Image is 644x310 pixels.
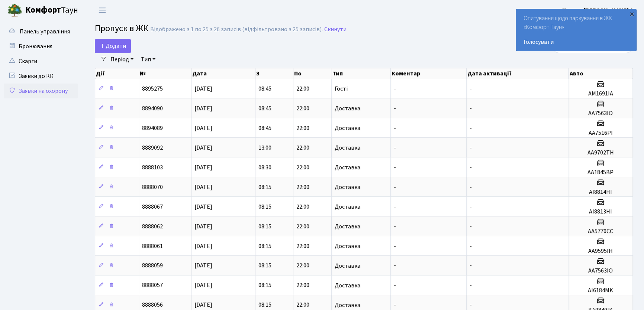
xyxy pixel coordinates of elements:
span: 22:00 [296,124,309,132]
span: Доставка [335,204,360,210]
span: 22:00 [296,144,309,152]
span: 8888057 [142,281,163,290]
div: × [628,10,635,17]
h5: AA9702TH [572,149,629,156]
span: [DATE] [194,203,212,211]
span: - [394,242,396,250]
span: Таун [25,4,78,17]
th: Авто [569,68,632,79]
span: - [394,163,396,172]
h5: AA7563IO [572,267,629,274]
a: Додати [95,39,131,53]
span: [DATE] [194,262,212,270]
span: [DATE] [194,301,212,309]
span: 08:15 [258,262,271,270]
span: 22:00 [296,183,309,191]
h5: AA5770CC [572,228,629,235]
span: - [394,301,396,309]
h5: АА7516PI [572,130,629,137]
span: - [470,144,472,152]
span: 8888067 [142,203,163,211]
span: - [470,262,472,270]
span: 22:00 [296,85,309,93]
span: [DATE] [194,281,212,290]
span: 08:15 [258,281,271,290]
span: [DATE] [194,222,212,231]
span: 8888061 [142,242,163,250]
span: [DATE] [194,85,212,93]
span: 22:00 [296,163,309,172]
span: 13:00 [258,144,271,152]
span: 08:15 [258,301,271,309]
th: Дії [95,68,139,79]
div: Відображено з 1 по 25 з 26 записів (відфільтровано з 25 записів). [150,26,323,33]
h5: AI8814HI [572,189,629,196]
span: Пропуск в ЖК [95,22,148,35]
th: Тип [331,68,390,79]
span: 22:00 [296,104,309,112]
span: - [470,301,472,309]
a: Період [107,53,136,66]
th: Дата активації [467,68,569,79]
span: 08:15 [258,242,271,250]
span: [DATE] [194,183,212,191]
h5: АМ1691ІА [572,90,629,97]
span: - [470,163,472,172]
span: 08:15 [258,222,271,231]
span: - [470,85,472,93]
span: 08:15 [258,203,271,211]
span: - [394,104,396,112]
h5: AI6184MK [572,287,629,294]
span: [DATE] [194,163,212,172]
span: Доставка [335,125,360,131]
a: Скинути [324,26,347,33]
a: Бронювання [4,39,78,54]
span: 22:00 [296,242,309,250]
span: Доставка [335,184,360,190]
th: Коментар [391,68,467,79]
span: Доставка [335,164,360,170]
span: - [394,183,396,191]
a: Панель управління [4,24,78,39]
span: - [470,281,472,290]
span: - [394,222,396,231]
a: Заявки до КК [4,69,78,84]
span: Додати [100,42,126,50]
span: 8889092 [142,144,163,152]
span: 8888059 [142,262,163,270]
img: logo.png [7,3,22,18]
span: - [394,124,396,132]
span: 8888103 [142,163,163,172]
span: Доставка [335,302,360,308]
span: - [394,85,396,93]
button: Переключити навігацію [93,4,112,16]
span: 22:00 [296,281,309,290]
span: 08:15 [258,183,271,191]
th: № [139,68,191,79]
span: - [394,281,396,290]
th: Дата [191,68,255,79]
span: [DATE] [194,242,212,250]
span: - [394,144,396,152]
span: 8888070 [142,183,163,191]
span: - [470,203,472,211]
th: По [293,68,331,79]
b: Цитрус [PERSON_NAME] А. [562,6,635,14]
a: Голосувати [524,37,629,46]
span: 22:00 [296,301,309,309]
span: 8894090 [142,104,163,112]
span: [DATE] [194,104,212,112]
span: Гості [335,86,348,92]
a: Цитрус [PERSON_NAME] А. [562,6,635,15]
div: Опитування щодо паркування в ЖК «Комфорт Таун» [516,9,636,51]
a: Тип [138,53,158,66]
span: - [470,124,472,132]
span: Доставка [335,263,360,269]
span: 08:30 [258,163,271,172]
span: 22:00 [296,222,309,231]
h5: AA9595IH [572,248,629,255]
th: З [255,68,293,79]
span: 8894089 [142,124,163,132]
span: - [470,183,472,191]
span: - [470,242,472,250]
